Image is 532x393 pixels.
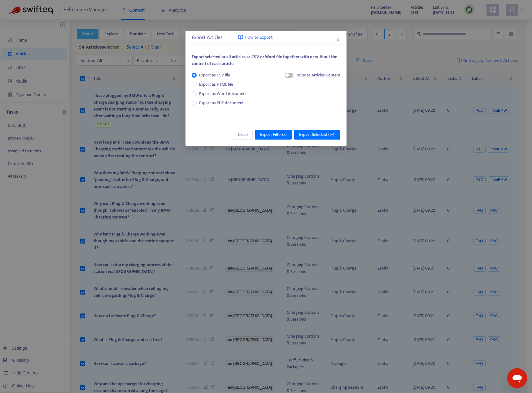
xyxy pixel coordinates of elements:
[238,131,248,138] span: Close
[197,72,233,79] span: Export as CSV file
[233,130,253,140] button: Close
[192,53,337,67] span: Export selected or all articles as CSV or Word file together with or without the content of each ...
[197,90,249,97] span: Export as Word document
[294,130,340,140] button: Export Selected (94)
[245,34,273,41] span: How to Export
[507,368,527,388] iframe: Button to launch messaging window
[334,36,341,43] button: Close
[299,131,335,138] span: Export Selected ( 94 )
[238,35,243,40] img: image-link
[335,37,340,42] span: close
[197,81,236,88] span: Export as HTML file
[260,131,287,138] span: Export Filtered
[238,34,273,41] a: How to Export
[199,99,244,106] span: Export as PDF document
[295,72,340,79] div: Includes Articles Content
[192,34,340,41] div: Export Articles
[255,130,292,140] button: Export Filtered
